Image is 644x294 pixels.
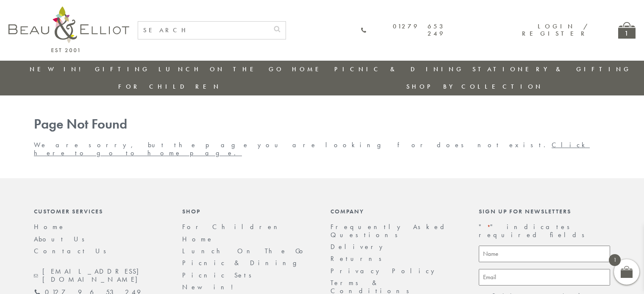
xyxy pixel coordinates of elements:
[361,23,445,38] a: 01279 653 249
[292,65,326,73] a: Home
[34,235,90,244] a: About Us
[618,22,636,39] a: 1
[334,65,464,73] a: Picnic & Dining
[34,268,165,283] a: [EMAIL_ADDRESS][DOMAIN_NAME]
[182,246,308,255] a: Lunch On The Go
[479,208,610,215] div: Sign up for newsletters
[330,242,387,251] a: Delivery
[34,117,610,132] h1: Page Not Found
[182,283,239,291] a: New in!
[479,269,610,286] input: Email
[138,22,269,39] input: SEARCH
[30,65,86,73] a: New in!
[406,82,543,91] a: Shop by collection
[34,140,590,157] a: Click here to go to home page.
[34,222,65,231] a: Home
[330,254,387,263] a: Returns
[609,254,621,266] span: 1
[158,65,284,73] a: Lunch On The Go
[118,82,221,91] a: For Children
[472,65,631,73] a: Stationery & Gifting
[182,258,305,267] a: Picnic & Dining
[479,246,610,262] input: Name
[182,235,214,244] a: Home
[330,208,462,215] div: Company
[182,222,284,231] a: For Children
[522,22,588,38] a: Login / Register
[182,208,314,215] div: Shop
[34,208,165,215] div: Customer Services
[479,223,610,239] p: " " indicates required fields
[330,266,439,275] a: Privacy Policy
[8,6,129,52] img: logo
[34,246,112,255] a: Contact Us
[25,117,619,157] div: We are sorry, but the page you are looking for does not exist.
[330,222,450,239] a: Frequently Asked Questions
[182,271,257,280] a: Picnic Sets
[95,65,150,73] a: Gifting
